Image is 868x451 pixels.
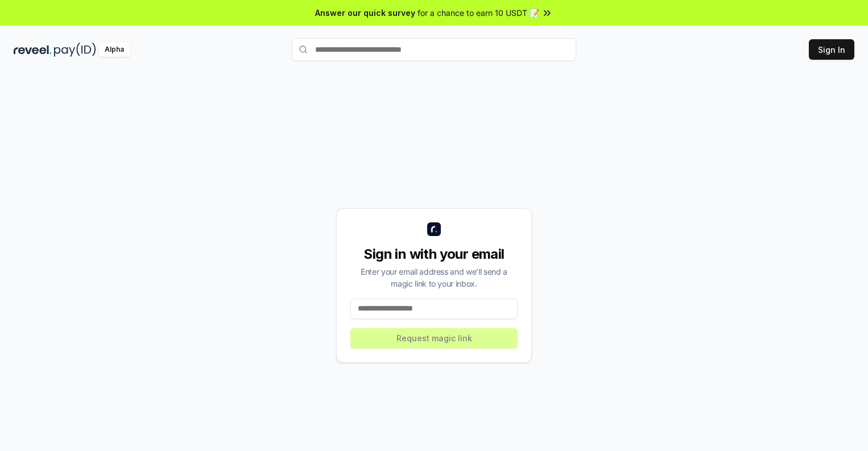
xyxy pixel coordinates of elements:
[98,43,130,57] div: Alpha
[809,39,854,60] button: Sign In
[418,7,539,19] span: for a chance to earn 10 USDT 📝
[350,266,518,289] div: Enter your email address and we’ll send a magic link to your inbox.
[315,7,415,19] span: Answer our quick survey
[14,43,52,57] img: reveel_dark
[427,222,441,236] img: logo_small
[350,245,518,263] div: Sign in with your email
[54,43,96,57] img: pay_id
